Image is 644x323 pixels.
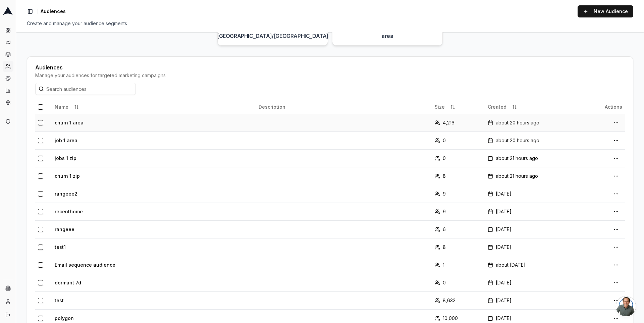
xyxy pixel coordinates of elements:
div: 9 [435,208,482,215]
div: 8 [435,173,482,179]
div: [DATE] [488,297,582,304]
div: 1 [435,262,482,268]
input: Search audiences... [35,83,136,95]
div: 6 [435,226,482,233]
div: [DATE] [488,208,582,215]
div: 8 [435,244,482,251]
td: churn 1 area [52,114,256,131]
div: 0 [435,137,482,144]
a: New Audience [578,5,633,17]
td: jobs 1 zip [52,149,256,167]
div: Open chat [616,296,636,316]
th: Description [256,100,432,114]
div: about 20 hours ago [488,119,582,126]
div: 10,000 [435,315,482,322]
div: Manage your audiences for targeted marketing campaigns [35,72,625,79]
td: rangeee2 [52,185,256,203]
td: job 1 area [52,131,256,149]
div: 9 [435,191,482,197]
td: recenthome [52,203,256,220]
div: Created [488,102,582,112]
td: dormant 7d [52,274,256,291]
td: churn 1 zip [52,167,256,185]
div: 0 [435,279,482,286]
button: Log out [3,310,13,320]
div: [DATE] [488,191,582,197]
div: 0 [435,155,482,162]
div: [DATE] [488,279,582,286]
nav: breadcrumb [41,8,66,15]
td: rangeee [52,220,256,238]
div: Audiences [35,65,625,70]
div: Size [435,102,482,112]
td: test1 [52,238,256,256]
div: [DATE] [488,226,582,233]
div: 8,632 [435,297,482,304]
div: about 20 hours ago [488,137,582,144]
th: Actions [585,100,625,114]
div: about [DATE] [488,262,582,268]
div: about 21 hours ago [488,155,582,162]
span: Audiences [41,8,66,15]
td: Email sequence audience [52,256,256,274]
div: [DATE] [488,244,582,251]
div: Name [55,102,253,112]
td: test [52,291,256,309]
div: 4,216 [435,119,482,126]
div: about 21 hours ago [488,173,582,179]
div: Create and manage your audience segments [27,20,633,27]
div: [DATE] [488,315,582,322]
